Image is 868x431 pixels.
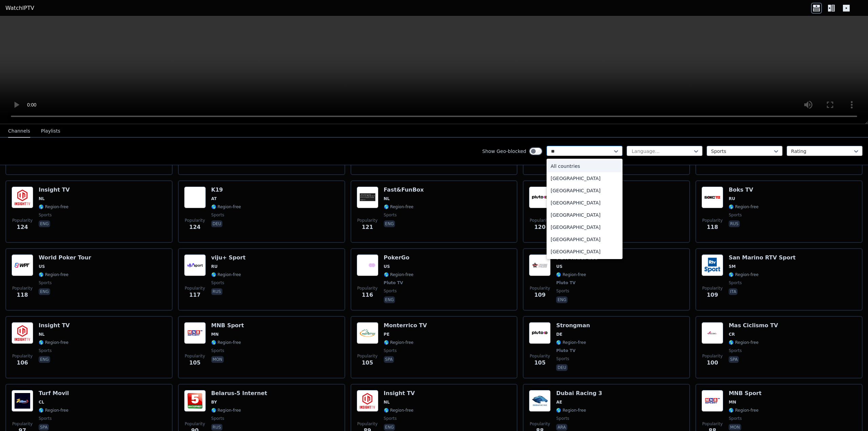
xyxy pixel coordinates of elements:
[39,408,68,413] span: 🌎 Region-free
[384,254,414,261] h6: PokerGo
[556,390,602,397] h6: Dubai Racing 3
[702,322,723,344] img: Mas Ciclismo TV
[729,356,739,363] p: spa
[12,187,33,208] img: Insight TV
[39,348,52,353] span: sports
[39,399,44,405] span: CL
[211,187,241,193] h6: K19
[39,424,49,431] p: spa
[39,212,52,218] span: sports
[357,254,378,276] img: PokerGo
[211,390,267,397] h6: Belarus-5 Internet
[547,172,623,184] div: [GEOGRAPHIC_DATA]
[729,416,742,421] span: sports
[184,322,206,344] img: MNB Sport
[529,187,551,208] img: World Poker Tour
[211,272,241,277] span: 🌎 Region-free
[729,390,762,397] h6: MNB Sport
[211,399,217,405] span: BY
[384,212,397,218] span: sports
[384,356,394,363] p: spa
[556,399,562,405] span: AE
[185,353,205,359] span: Popularity
[556,272,586,277] span: 🌎 Region-free
[39,356,50,363] p: eng
[556,416,569,421] span: sports
[189,291,200,299] span: 117
[211,416,224,421] span: sports
[530,218,550,223] span: Popularity
[547,184,623,197] div: [GEOGRAPHIC_DATA]
[39,280,52,286] span: sports
[39,204,68,210] span: 🌎 Region-free
[729,348,742,353] span: sports
[729,399,736,405] span: MN
[357,322,378,344] img: Monterrico TV
[185,218,205,223] span: Popularity
[556,356,569,361] span: sports
[211,356,224,363] p: mon
[39,187,70,193] h6: Insight TV
[362,223,373,231] span: 121
[529,254,551,276] img: PBR RidePass
[529,322,551,344] img: Strongman
[39,322,70,329] h6: Insight TV
[39,196,45,201] span: NL
[211,340,241,345] span: 🌎 Region-free
[702,254,723,276] img: San Marino RTV Sport
[729,288,737,295] p: ita
[530,286,550,291] span: Popularity
[12,421,33,427] span: Popularity
[529,390,551,412] img: Dubai Racing 3
[384,390,415,397] h6: Insight TV
[547,160,623,172] div: All countries
[39,272,68,277] span: 🌎 Region-free
[482,148,526,155] label: Show Geo-blocked
[707,291,718,299] span: 109
[357,390,378,412] img: Insight TV
[556,296,568,303] p: eng
[211,424,222,431] p: rus
[530,353,550,359] span: Popularity
[384,348,397,353] span: sports
[547,197,623,209] div: [GEOGRAPHIC_DATA]
[556,280,575,286] span: Pluto TV
[729,340,758,345] span: 🌎 Region-free
[39,288,50,295] p: eng
[729,408,758,413] span: 🌎 Region-free
[384,296,395,303] p: eng
[534,291,546,299] span: 109
[211,254,245,261] h6: viju+ Sport
[556,424,567,431] p: ara
[556,322,590,329] h6: Strongman
[556,408,586,413] span: 🌎 Region-free
[702,353,723,359] span: Popularity
[211,280,224,286] span: sports
[362,359,373,367] span: 105
[384,340,414,345] span: 🌎 Region-free
[357,421,378,427] span: Popularity
[547,233,623,246] div: [GEOGRAPHIC_DATA]
[702,218,723,223] span: Popularity
[5,4,34,12] a: WatchIPTV
[17,359,28,367] span: 106
[729,220,740,227] p: rus
[189,223,200,231] span: 124
[547,221,623,233] div: [GEOGRAPHIC_DATA]
[12,353,33,359] span: Popularity
[702,187,723,208] img: Boks TV
[211,212,224,218] span: sports
[17,223,28,231] span: 124
[39,416,52,421] span: sports
[384,264,390,269] span: US
[702,421,723,427] span: Popularity
[211,288,222,295] p: rus
[39,340,68,345] span: 🌎 Region-free
[556,332,562,337] span: DE
[534,223,546,231] span: 120
[211,220,223,227] p: deu
[357,187,378,208] img: Fast&FunBox
[12,286,33,291] span: Popularity
[534,359,546,367] span: 105
[357,353,378,359] span: Popularity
